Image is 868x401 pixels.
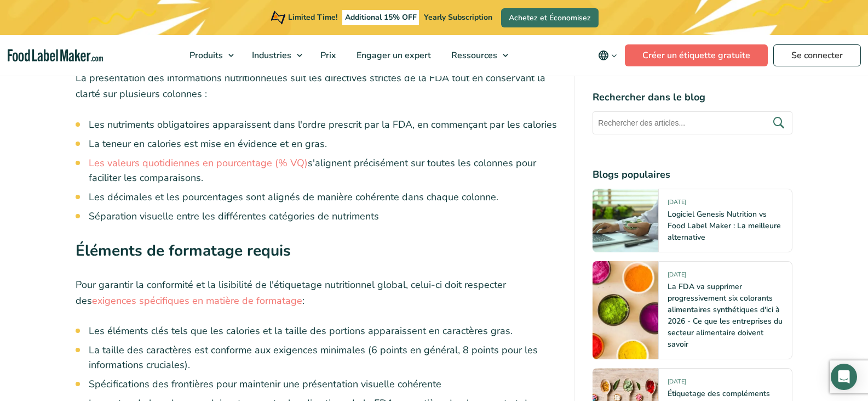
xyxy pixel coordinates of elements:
a: Produits [180,35,239,76]
li: Séparation visuelle entre les différentes catégories de nutriments [89,209,557,224]
a: Créer un étiquette gratuite [625,44,768,66]
a: Industries [242,35,308,76]
p: Pour garantir la conformité et la lisibilité de l'étiquetage nutritionnel global, celui-ci doit r... [76,277,557,309]
span: Yearly Subscription [424,12,492,22]
li: Les éléments clés tels que les calories et la taille des portions apparaissent en caractères gras. [89,324,557,338]
span: Produits [186,49,224,61]
span: [DATE] [668,198,686,211]
li: Les décimales et les pourcentages sont alignés de manière cohérente dans chaque colonne. [89,190,557,205]
li: La taille des caractères est conforme aux exigences minimales (6 points en général, 8 points pour... [89,343,557,372]
span: Industries [249,49,292,61]
div: Open Intercom Messenger [831,364,857,390]
h4: Blogs populaires [593,167,792,182]
li: s'alignent précisément sur toutes les colonnes pour faciliter les comparaisons. [89,156,557,185]
a: La FDA va supprimer progressivement six colorants alimentaires synthétiques d'ici à 2026 - Ce que... [668,281,783,349]
a: Ressources [441,35,514,76]
strong: Éléments de formatage requis [76,240,291,261]
span: Limited Time! [288,12,337,22]
span: [DATE] [668,270,686,283]
span: Ressources [448,49,498,61]
a: Prix [311,35,344,76]
h4: Rechercher dans le blog [593,90,792,105]
span: Additional 15% OFF [342,10,419,25]
a: exigences spécifiques en matière de formatage [92,294,302,307]
p: La présentation des informations nutritionnelles suit les directives strictes de la FDA tout en c... [76,70,557,102]
span: [DATE] [668,377,686,390]
a: Logiciel Genesis Nutrition vs Food Label Maker : La meilleure alternative [668,209,781,242]
li: Les nutriments obligatoires apparaissent dans l'ordre prescrit par la FDA, en commençant par les ... [89,117,557,132]
a: Engager un expert [347,35,439,76]
li: La teneur en calories est mise en évidence et en gras. [89,137,557,151]
input: Rechercher des articles... [593,111,792,134]
a: Les valeurs quotidiennes en pourcentage (% VQ) [89,156,308,170]
a: Achetez et Économisez [501,8,599,27]
span: Engager un expert [353,49,432,61]
a: Se connecter [773,44,861,66]
li: Spécifications des frontières pour maintenir une présentation visuelle cohérente [89,377,557,392]
span: Prix [317,49,337,61]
